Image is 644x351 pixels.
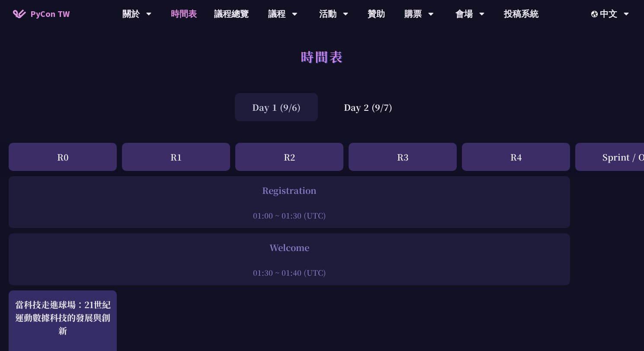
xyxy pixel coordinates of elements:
[13,267,566,278] div: 01:30 ~ 01:40 (UTC)
[591,11,600,17] img: Locale Icon
[30,7,70,20] span: PyCon TW
[301,43,343,69] h1: 時間表
[349,143,457,171] div: R3
[327,93,410,121] div: Day 2 (9/7)
[122,143,230,171] div: R1
[13,298,112,337] div: 當科技走進球場：21世紀運動數據科技的發展與創新
[9,143,117,171] div: R0
[13,184,566,197] div: Registration
[4,3,78,25] a: PyCon TW
[13,241,566,254] div: Welcome
[13,10,26,18] img: Home icon of PyCon TW 2025
[235,143,343,171] div: R2
[235,93,318,121] div: Day 1 (9/6)
[13,210,566,221] div: 01:00 ~ 01:30 (UTC)
[462,143,570,171] div: R4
